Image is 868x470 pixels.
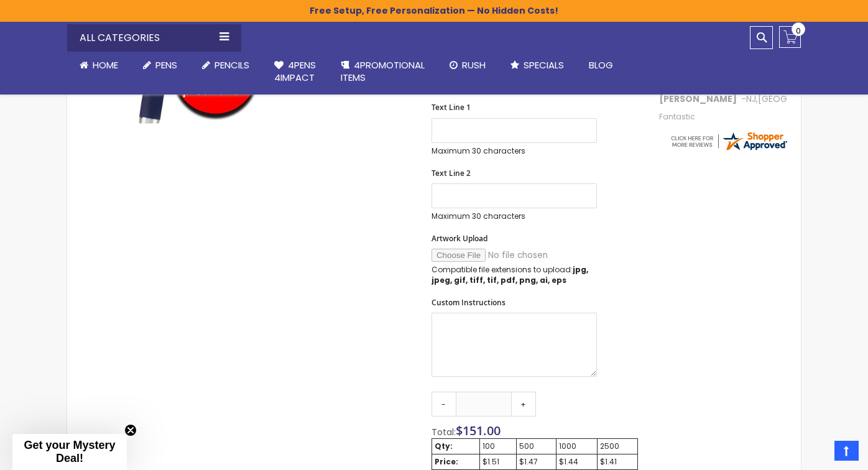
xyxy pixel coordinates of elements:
a: - [432,392,456,417]
div: All Categories [67,24,241,52]
span: Custom Instructions [432,297,506,308]
span: Text Line 1 [432,102,471,113]
span: - , [741,93,849,105]
p: Compatible file extensions to upload: [432,265,597,285]
span: 4PROMOTIONAL ITEMS [341,58,425,84]
strong: Price: [435,456,458,467]
a: 4Pens4impact [262,52,328,92]
span: Specials [524,58,564,71]
a: Pencils [190,52,262,79]
div: 500 [519,441,553,451]
span: 151.00 [463,422,501,439]
a: Specials [498,52,576,79]
span: Home [93,58,118,71]
span: $ [456,422,501,439]
span: 4Pens 4impact [274,58,316,84]
span: Pens [155,58,177,71]
span: NJ [746,93,756,105]
button: Close teaser [124,424,137,436]
a: Home [67,52,131,79]
p: Maximum 30 characters [432,146,597,156]
span: Pencils [215,58,249,71]
div: 100 [482,441,514,451]
span: Blog [589,58,613,71]
span: Text Line 2 [432,168,471,178]
div: Fantastic [659,113,797,143]
p: Maximum 30 characters [432,211,597,221]
span: Rush [462,58,486,71]
a: Pens [131,52,190,79]
strong: jpg, jpeg, gif, tiff, tif, pdf, png, ai, eps [432,264,588,285]
div: 1000 [559,441,594,451]
div: $1.47 [519,457,553,467]
span: [GEOGRAPHIC_DATA] [758,93,849,105]
span: Artwork Upload [432,233,487,244]
a: 4PROMOTIONALITEMS [328,52,437,92]
span: Total: [432,426,456,438]
a: + [511,392,536,417]
span: [PERSON_NAME] [659,93,741,105]
a: 0 [779,26,801,48]
a: Top [834,441,859,461]
a: Rush [437,52,498,79]
div: $1.41 [600,457,635,467]
div: Get your Mystery Deal!Close teaser [12,434,127,470]
div: $1.51 [482,457,514,467]
div: $1.44 [559,457,594,467]
span: Get your Mystery Deal! [24,439,115,464]
span: 0 [796,25,801,37]
strong: Qty: [435,441,453,451]
a: Blog [576,52,626,79]
div: 2500 [600,441,635,451]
